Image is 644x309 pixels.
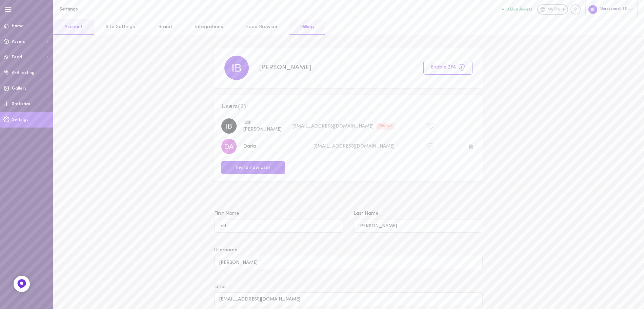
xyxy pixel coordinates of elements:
[354,211,379,216] span: Last Name
[12,118,28,122] span: Settings
[221,161,285,174] button: Invite new user
[147,19,183,35] a: Brand
[17,279,27,289] img: Feedback Button
[259,64,311,71] span: [PERSON_NAME]
[12,55,22,59] span: Feed
[183,19,235,35] a: Integrations
[376,123,395,130] div: Owner
[12,86,26,91] span: Gallery
[12,71,35,75] span: A/B testing
[585,2,638,17] div: Moroccanoil SE
[293,123,374,129] span: [EMAIL_ADDRESS][DOMAIN_NAME]
[214,248,238,253] span: Username
[221,102,475,111] span: Users
[238,103,246,110] span: ( 2 )
[214,256,482,269] input: Username
[502,7,537,12] a: 0 Live Assets
[423,61,472,75] button: Enable 2FA
[427,123,434,128] span: 2FA is not active
[59,7,171,12] h1: Settings
[289,19,325,35] a: Billing
[502,7,532,12] button: 0 Live Assets
[94,19,146,35] a: Site Settings
[235,19,289,35] a: Feed Browser
[570,4,581,15] div: Knowledge center
[243,144,256,149] span: Daria
[12,102,30,106] span: Statistics
[243,120,282,132] span: Idit [PERSON_NAME]
[547,7,565,13] span: My Store
[214,284,226,289] span: Email
[53,19,94,35] a: Account
[537,4,568,15] a: My Store
[354,219,483,232] input: Last Name
[12,40,25,44] span: Assets
[427,143,434,148] span: 2FA is not active
[12,24,24,28] span: Home
[214,211,239,216] span: First Name
[214,219,343,232] input: First Name
[214,292,482,306] input: Email
[314,144,395,149] span: [EMAIL_ADDRESS][DOMAIN_NAME]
